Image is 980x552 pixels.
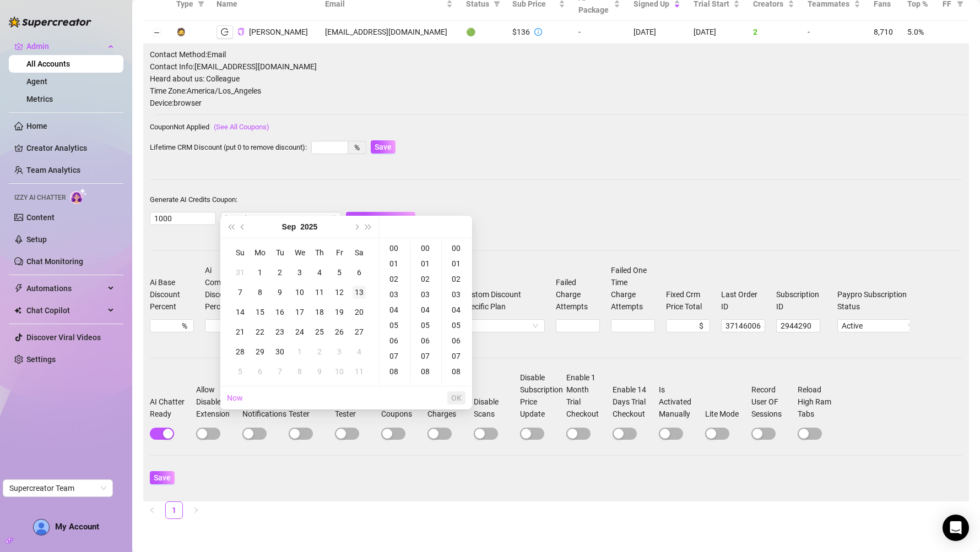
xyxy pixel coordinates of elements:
[333,266,346,279] div: 5
[474,428,498,440] button: Disable Scans
[382,348,408,364] div: 07
[943,515,969,541] div: Open Intercom Messenger
[230,263,250,282] td: 2025-08-31
[413,364,440,379] div: 08
[270,362,290,381] td: 2025-10-07
[253,365,267,378] div: 6
[290,243,310,263] th: We
[444,379,470,395] div: 09
[14,307,21,314] img: Chat Copilot
[659,428,683,440] button: Is Activated Manually
[150,123,209,131] span: Coupon Not Applied
[249,28,308,36] span: [PERSON_NAME]
[313,325,326,338] div: 25
[150,471,175,484] button: Save
[687,21,747,44] td: [DATE]
[150,85,962,97] span: Time Zone: America/Los_Angeles
[209,320,235,332] input: Ai Commission Discount Percent
[242,428,267,440] button: Allow Notifications
[150,396,194,420] label: AI Chatter Ready
[329,322,349,342] td: 2025-09-26
[346,212,415,225] button: Generate Coupon
[329,263,349,282] td: 2025-09-05
[329,282,349,302] td: 2025-09-12
[371,140,396,154] button: Save
[270,302,290,322] td: 2025-09-16
[659,384,703,420] label: Is Activated Manually
[444,256,470,271] div: 01
[270,263,290,282] td: 2025-09-02
[214,123,269,131] a: (See All Coupons)
[798,428,822,440] button: Reload High Ram Tabs
[907,28,924,36] span: 5.0%
[250,282,270,302] td: 2025-09-08
[353,365,366,378] div: 11
[329,342,349,362] td: 2025-10-03
[193,507,199,513] span: right
[566,371,610,420] label: Enable 1 Month Trial Checkout
[611,320,654,332] input: Failed One Time Charge Attempts
[253,286,267,299] div: 8
[290,263,310,282] td: 2025-09-03
[293,286,306,299] div: 10
[413,318,440,333] div: 05
[230,282,250,302] td: 2025-09-07
[234,266,247,279] div: 31
[152,29,161,37] button: Collapse row
[318,21,459,44] td: [EMAIL_ADDRESS][DOMAIN_NAME]
[270,282,290,302] td: 2025-09-09
[444,318,470,333] div: 05
[798,384,842,420] label: Reload High Ram Tabs
[176,26,186,38] div: 🧔
[150,428,174,440] button: AI Chatter Ready
[270,322,290,342] td: 2025-09-23
[382,241,408,256] div: 00
[270,243,290,263] th: Tu
[234,325,247,338] div: 21
[26,59,70,68] a: All Accounts
[350,216,362,238] button: Next month (PageDown)
[293,365,306,378] div: 8
[413,348,440,364] div: 07
[237,216,249,238] button: Previous month (PageUp)
[413,287,440,302] div: 03
[26,280,105,297] span: Automations
[230,322,250,342] td: 2025-09-21
[313,345,326,358] div: 2
[290,322,310,342] td: 2025-09-24
[353,305,366,319] div: 20
[520,371,564,420] label: Disable Subscription Price Update
[273,305,286,319] div: 16
[329,302,349,322] td: 2025-09-19
[250,263,270,282] td: 2025-09-01
[313,286,326,299] div: 11
[413,379,440,395] div: 09
[26,77,47,86] a: Agent
[293,325,306,338] div: 24
[143,501,161,519] li: Previous Page
[444,364,470,379] div: 08
[350,214,412,223] span: Generate Coupon
[462,288,545,313] label: Custom Discount Specific Plan
[534,28,542,36] span: info-circle
[216,25,233,39] button: logout
[26,213,55,222] a: Content
[349,263,369,282] td: 2025-09-06
[310,282,329,302] td: 2025-09-11
[349,322,369,342] td: 2025-09-27
[413,271,440,287] div: 02
[253,345,267,358] div: 29
[293,305,306,319] div: 17
[349,243,369,263] th: Sa
[310,243,329,263] th: Th
[289,428,313,440] button: Alpha Tester
[335,428,359,440] button: Beta Tester
[290,282,310,302] td: 2025-09-10
[26,333,101,342] a: Discover Viral Videos
[26,302,105,319] span: Chat Copilot
[349,282,369,302] td: 2025-09-13
[353,286,366,299] div: 13
[225,216,237,238] button: Last year (Control + left)
[290,362,310,381] td: 2025-10-08
[150,143,307,151] span: Lifetime CRM Discount (put 0 to remove discount):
